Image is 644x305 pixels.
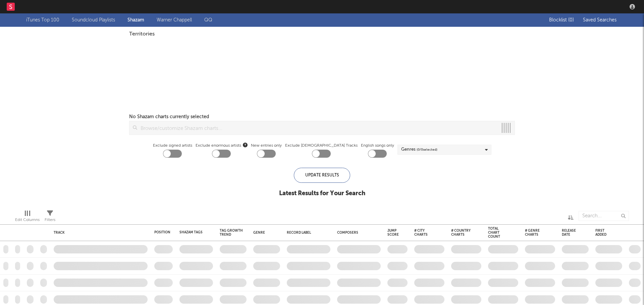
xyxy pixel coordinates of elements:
span: Blocklist [549,18,574,22]
div: Position [154,230,170,234]
span: Exclude enormous artists [196,142,248,150]
span: ( 0 ) [568,18,574,22]
a: QQ [204,16,212,24]
div: Update Results [294,168,350,183]
a: Soundcloud Playlists [72,16,115,24]
div: Genres [401,146,437,154]
label: Exclude [DEMOGRAPHIC_DATA] Tracks [285,142,358,150]
button: Saved Searches [581,17,618,23]
div: Latest Results for Your Search [279,189,365,198]
a: iTunes Top 100 [26,16,59,24]
div: # Genre Charts [525,229,545,237]
label: Exclude signed artists [153,142,192,150]
div: # City Charts [414,229,434,237]
div: Jump Score [387,229,399,237]
div: # Country Charts [451,229,471,237]
label: New entries only [251,142,282,150]
a: Warner Chappell [157,16,192,24]
div: Composers [337,231,377,235]
div: Total Chart Count [488,227,508,239]
div: Track [54,231,144,235]
span: ( 0 / 0 selected) [417,146,437,154]
span: Saved Searches [583,18,618,22]
div: Record Label [287,231,327,235]
div: Filters [45,208,55,227]
div: First Added [595,229,612,237]
div: Tag Growth Trend [220,229,243,237]
div: Territories [129,30,515,38]
div: Edit Columns [15,208,40,227]
label: English songs only [361,142,394,150]
div: Filters [45,216,55,224]
div: Shazam Tags [179,230,203,234]
button: Exclude enormous artists [243,142,248,148]
div: Release Date [562,229,579,237]
input: Browse/customize Shazam charts... [137,121,498,135]
div: Edit Columns [15,216,40,224]
input: Search... [579,211,629,221]
div: No Shazam charts currently selected [129,113,209,121]
div: Genre [253,231,277,235]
